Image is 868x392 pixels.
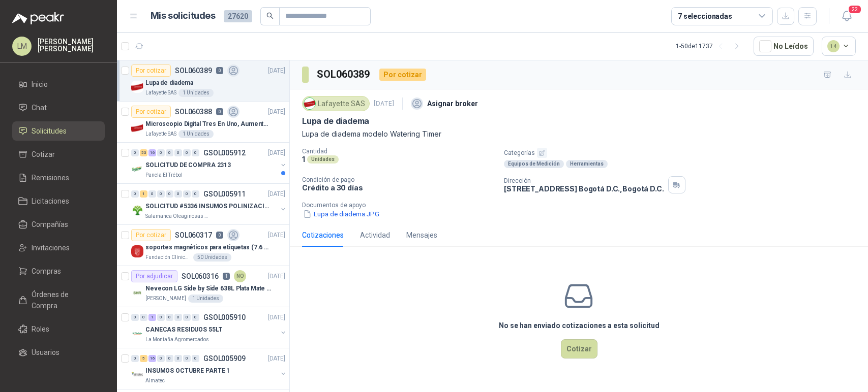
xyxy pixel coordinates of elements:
[216,232,223,239] p: 0
[223,273,230,280] p: 1
[32,289,95,311] span: Órdenes de Compra
[268,354,285,364] p: [DATE]
[302,202,864,209] p: Documentos de apoyo
[192,190,199,198] div: 0
[131,314,139,321] div: 0
[504,148,864,158] p: Categorías
[12,215,105,234] a: Compañías
[131,355,139,362] div: 0
[175,67,212,74] p: SOL060389
[131,328,143,340] img: Company Logo
[203,355,246,362] p: GSOL005909
[268,313,285,322] p: [DATE]
[131,163,143,175] img: Company Logo
[499,320,660,331] h3: No se han enviado cotizaciones a esta solicitud
[302,116,369,126] p: Lupa de diadema
[145,202,272,211] p: SOLICITUD #5336 INSUMOS POLINIZACIÓN
[12,12,64,24] img: Logo peakr
[302,155,305,164] p: 1
[145,160,231,170] p: SOLICITUD DE COMPRA 2313
[183,355,191,362] div: 0
[166,314,173,321] div: 0
[166,190,173,198] div: 0
[374,99,394,109] p: [DATE]
[302,183,496,192] p: Crédito a 30 días
[131,106,171,118] div: Por cotizar
[174,149,182,156] div: 0
[302,128,856,140] p: Lupa de diadema modelo Watering Timer
[192,314,199,321] div: 0
[131,311,287,344] a: 0 0 1 0 0 0 0 0 GSOL005910[DATE] Company LogoCANECAS RESIDUOS 55LTLa Montaña Agromercados
[822,37,856,56] button: 14
[157,355,165,362] div: 0
[12,262,105,281] a: Compras
[38,38,105,52] p: [PERSON_NAME] [PERSON_NAME]
[32,219,68,230] span: Compañías
[117,102,289,143] a: Por cotizarSOL0603880[DATE] Company LogoMicroscopio Digital Tres En Uno, Aumento De 1000xLafayett...
[192,149,199,156] div: 0
[140,314,147,321] div: 0
[131,229,171,241] div: Por cotizar
[178,89,214,97] div: 1 Unidades
[268,66,285,76] p: [DATE]
[131,149,139,156] div: 0
[317,67,371,82] h3: SOL060389
[302,148,496,155] p: Cantidad
[379,69,426,81] div: Por cotizar
[12,145,105,164] a: Cotizar
[131,122,143,134] img: Company Logo
[32,266,61,277] span: Compras
[268,272,285,281] p: [DATE]
[148,149,156,156] div: 16
[166,149,173,156] div: 0
[504,160,564,168] div: Equipos de Medición
[302,209,380,219] button: Lupa de diadema.JPG
[268,148,285,158] p: [DATE]
[145,366,230,376] p: INSUMOS OCTUBRE PARTE 1
[12,191,105,211] a: Licitaciones
[183,190,191,198] div: 0
[32,102,47,113] span: Chat
[304,98,315,109] img: Company Logo
[266,12,274,19] span: search
[234,270,246,282] div: NO
[32,149,55,160] span: Cotizar
[145,325,222,335] p: CANECAS RESIDUOS 55LT
[504,177,664,184] p: Dirección
[131,204,143,216] img: Company Logo
[406,230,437,241] div: Mensajes
[174,355,182,362] div: 0
[216,67,223,74] p: 0
[148,190,156,198] div: 0
[145,243,272,252] p: soportes magnéticos para etiquetas (7.6 cm x 12.6 cm)
[145,89,176,97] p: Lafayette SAS
[216,108,223,115] p: 0
[148,314,156,321] div: 1
[12,98,105,117] a: Chat
[140,355,147,362] div: 5
[32,125,67,137] span: Solicitudes
[566,160,608,168] div: Herramientas
[12,319,105,339] a: Roles
[12,168,105,187] a: Remisiones
[174,314,182,321] div: 0
[307,155,339,164] div: Unidades
[183,149,191,156] div: 0
[157,149,165,156] div: 0
[12,75,105,94] a: Inicio
[131,369,143,381] img: Company Logo
[131,352,287,385] a: 0 5 16 0 0 0 0 0 GSOL005909[DATE] Company LogoINSUMOS OCTUBRE PARTE 1Almatec
[224,10,252,22] span: 27620
[157,190,165,198] div: 0
[188,295,223,303] div: 1 Unidades
[145,284,272,293] p: Nevecon LG Side by Side 638L Plata Mate Disp. de agua/hielo MOD GS66SPY
[166,355,173,362] div: 0
[302,176,496,183] p: Condición de pago
[131,147,287,179] a: 0 53 16 0 0 0 0 0 GSOL005912[DATE] Company LogoSOLICITUD DE COMPRA 2313Panela El Trébol
[175,108,212,115] p: SOL060388
[145,119,272,129] p: Microscopio Digital Tres En Uno, Aumento De 1000x
[178,130,214,138] div: 1 Unidades
[131,270,177,282] div: Por adjudicar
[32,79,48,90] span: Inicio
[676,38,745,54] div: 1 - 50 de 11737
